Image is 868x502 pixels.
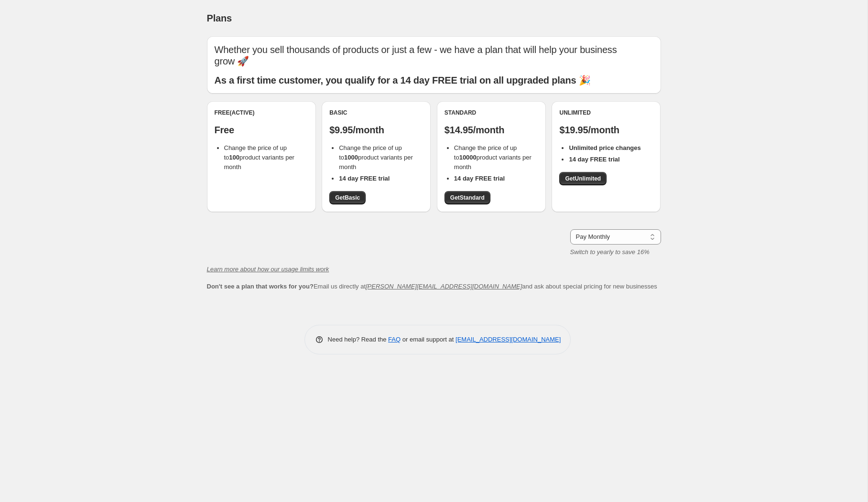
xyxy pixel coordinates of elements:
[559,109,653,117] div: Unlimited
[570,248,650,256] i: Switch to yearly to save 16%
[207,283,657,290] span: Email us directly at and ask about special pricing for new businesses
[445,109,538,117] div: Standard
[329,191,366,204] a: GetBasic
[344,154,358,161] b: 1000
[569,144,640,151] b: Unlimited price changes
[401,336,456,343] span: or email support at
[459,154,477,161] b: 10000
[445,191,490,204] a: GetStandard
[456,336,561,343] a: [EMAIL_ADDRESS][DOMAIN_NAME]
[454,144,532,171] span: Change the price of up to product variants per month
[559,124,653,136] p: $19.95/month
[454,175,505,182] b: 14 day FREE trial
[339,144,413,171] span: Change the price of up to product variants per month
[366,283,522,290] a: [PERSON_NAME][EMAIL_ADDRESS][DOMAIN_NAME]
[329,109,423,117] div: Basic
[339,175,390,182] b: 14 day FREE trial
[328,336,389,343] span: Need help? Read the
[450,194,485,202] span: Get Standard
[329,124,423,136] p: $9.95/month
[388,336,401,343] a: FAQ
[215,44,653,67] p: Whether you sell thousands of products or just a few - we have a plan that will help your busines...
[569,156,619,163] b: 14 day FREE trial
[565,175,601,182] span: Get Unlimited
[207,13,232,23] span: Plans
[215,75,591,85] b: As a first time customer, you qualify for a 14 day FREE trial on all upgraded plans 🎉
[445,124,538,136] p: $14.95/month
[207,266,329,273] a: Learn more about how our usage limits work
[229,154,239,161] b: 100
[559,172,607,185] a: GetUnlimited
[215,109,308,117] div: Free (Active)
[215,124,308,136] p: Free
[335,194,360,202] span: Get Basic
[207,283,314,290] b: Don't see a plan that works for you?
[224,144,294,171] span: Change the price of up to product variants per month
